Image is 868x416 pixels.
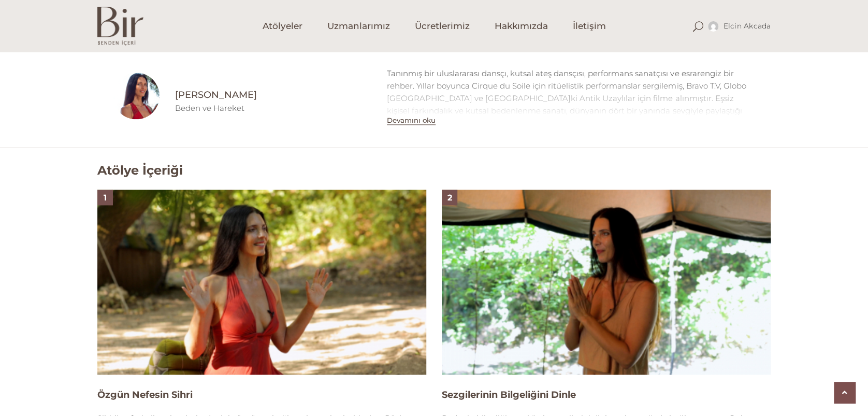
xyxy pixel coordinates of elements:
[387,116,436,125] button: Devamını oku
[327,20,390,32] span: Uzmanlarımız
[175,103,244,113] a: Beden ve Hareket
[175,89,371,102] a: [PERSON_NAME]
[104,193,107,203] span: 1
[97,163,183,178] h2: Atölye İçeriği
[723,21,771,31] span: Elcin Akcada
[573,20,606,32] span: İletişim
[387,67,755,142] div: Tanınmış bir uluslararası dansçı, kutsal ateş dansçısı, performans sanatçısı ve esrarengiz bir re...
[97,389,426,401] h4: Özgün Nefesin Sihri
[113,73,160,119] img: amberprofil1-100x100.jpg
[442,389,771,401] h4: Sezgilerinin Bilgeliğini Dinle
[447,193,452,203] span: 2
[415,20,470,32] span: Ücretlerimiz
[263,20,302,32] span: Atölyeler
[495,20,548,32] span: Hakkımızda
